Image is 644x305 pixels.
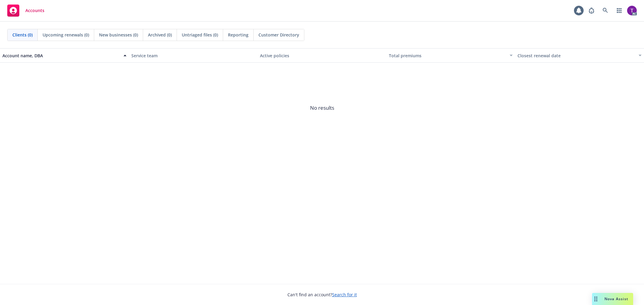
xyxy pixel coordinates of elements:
[604,296,628,301] span: Nova Assist
[386,48,515,63] button: Total premiums
[228,32,248,38] span: Reporting
[585,5,598,17] a: Report a Bug
[592,293,633,305] button: Nova Assist
[5,2,47,19] a: Accounts
[148,32,172,38] span: Archived (0)
[99,32,138,38] span: New businesses (0)
[517,52,635,59] div: Closest renewal date
[258,48,386,63] button: Active policies
[332,292,357,297] a: Search for it
[2,52,120,59] div: Account name, DBA
[592,293,600,305] div: Drag to move
[287,291,357,298] span: Can't find an account?
[515,48,644,63] button: Closest renewal date
[260,52,384,59] div: Active policies
[613,5,625,17] a: Switch app
[627,6,637,15] img: photo
[182,32,218,38] span: Untriaged files (0)
[25,8,44,13] span: Accounts
[131,52,255,59] div: Service team
[43,32,89,38] span: Upcoming renewals (0)
[389,52,506,59] div: Total premiums
[12,32,33,38] span: Clients (0)
[129,48,258,63] button: Service team
[599,5,611,17] a: Search
[258,32,299,38] span: Customer Directory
